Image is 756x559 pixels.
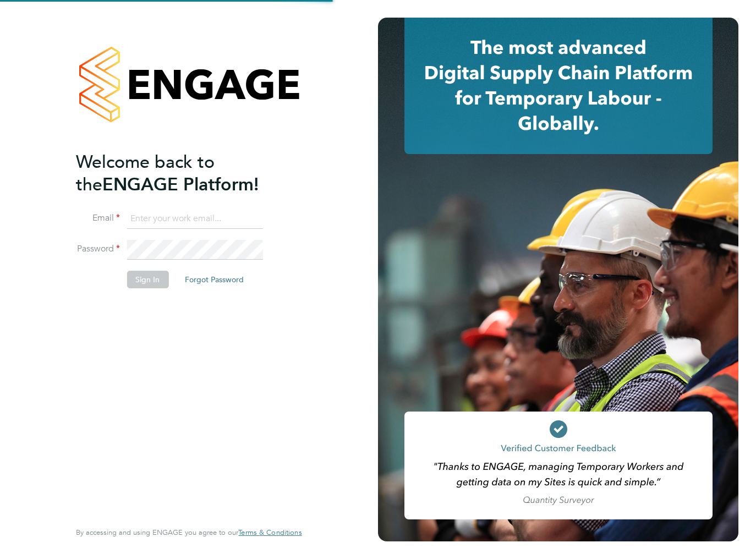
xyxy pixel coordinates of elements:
[76,528,302,537] span: By accessing and using ENGAGE you agree to our
[76,151,215,195] span: Welcome back to the
[127,209,262,229] input: Enter your work email...
[76,243,120,255] label: Password
[76,151,291,196] h2: ENGAGE Platform!
[127,271,168,288] button: Sign In
[76,212,120,224] label: Email
[176,271,253,288] button: Forgot Password
[238,528,302,537] a: Terms & Conditions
